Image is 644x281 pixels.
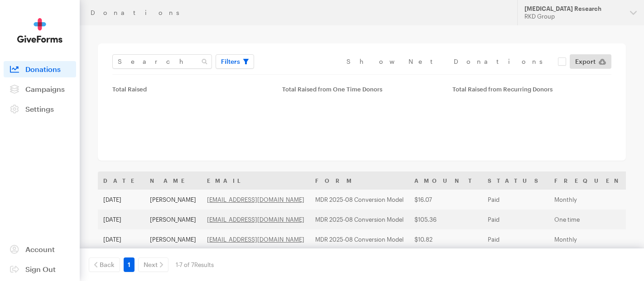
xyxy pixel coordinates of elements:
span: Campaigns [25,85,65,93]
a: [EMAIL_ADDRESS][DOMAIN_NAME] [207,196,304,203]
td: MDR 2025-08 Conversion Model [310,190,409,210]
span: Filters [221,56,240,67]
span: Results [194,261,214,268]
div: 1-7 of 7 [176,257,214,272]
div: Total Raised from Recurring Donors [452,86,611,93]
a: Export [570,54,611,69]
div: Total Raised from One Time Donors [282,86,441,93]
input: Search Name & Email [112,54,212,69]
td: Paid [482,229,549,249]
div: RKD Group [524,13,623,20]
div: Total Raised [112,86,271,93]
div: [MEDICAL_DATA] Research [524,5,623,13]
td: $16.07 [409,190,482,210]
td: Paid [482,210,549,229]
a: Account [4,241,76,257]
span: Account [25,245,55,253]
img: GiveForms [17,18,62,43]
td: $10.82 [409,229,482,249]
button: Filters [216,54,254,69]
th: Amount [409,171,482,190]
td: [DATE] [98,190,144,210]
th: Email [202,171,310,190]
th: Form [310,171,409,190]
a: Donations [4,61,76,77]
td: MDR 2025-08 Conversion Model [310,229,409,249]
td: [PERSON_NAME] [144,210,202,229]
a: Campaigns [4,81,76,97]
a: [EMAIL_ADDRESS][DOMAIN_NAME] [207,216,304,223]
span: Donations [25,65,61,73]
a: Settings [4,101,76,117]
td: MDR 2025-08 Conversion Model [310,210,409,229]
td: Paid [482,190,549,210]
th: Name [144,171,202,190]
a: [EMAIL_ADDRESS][DOMAIN_NAME] [207,236,304,243]
span: Sign Out [25,265,56,273]
td: $105.36 [409,210,482,229]
th: Status [482,171,549,190]
th: Date [98,171,144,190]
a: Sign Out [4,261,76,277]
span: Export [575,56,596,67]
td: [PERSON_NAME] [144,229,202,249]
span: Settings [25,105,54,113]
td: [DATE] [98,210,144,229]
td: [PERSON_NAME] [144,190,202,210]
td: [DATE] [98,229,144,249]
